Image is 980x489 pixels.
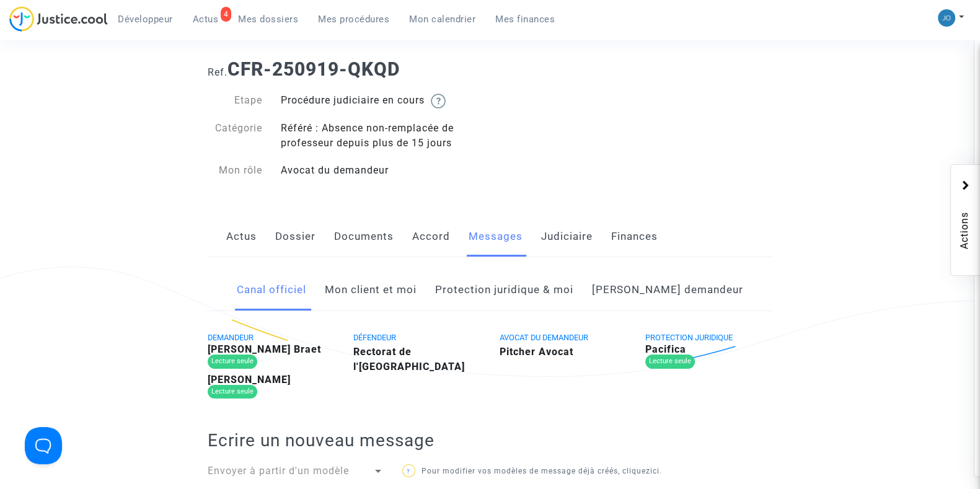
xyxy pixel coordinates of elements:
img: 45a793c8596a0d21866ab9c5374b5e4b [938,9,955,27]
a: Messages [469,216,523,257]
span: Mes finances [495,14,555,25]
h2: Ecrire un nouveau message [208,430,772,451]
a: Actus [226,216,257,257]
a: Documents [334,216,394,257]
div: Lecture seule [208,355,257,369]
span: DEMANDEUR [208,333,254,342]
b: [PERSON_NAME] [208,374,291,385]
b: Pitcher Avocat [499,346,573,358]
span: Actus [193,14,219,25]
img: help.svg [431,94,446,108]
a: Mon calendrier [399,10,485,29]
span: ? [407,468,410,475]
span: Mon calendrier [409,14,475,25]
div: 4 [221,7,232,22]
a: Développeur [108,10,183,29]
div: Domaine: [DOMAIN_NAME] [32,32,140,42]
span: Ref. [208,66,227,78]
div: Mon rôle [198,163,271,178]
span: DÉFENDEUR [353,333,396,342]
span: Envoyer à partir d'un modèle [208,465,349,477]
b: CFR-250919-QKQD [227,58,400,80]
span: Mes dossiers [238,14,298,25]
span: Actions [957,177,972,269]
img: website_grey.svg [20,32,30,42]
img: jc-logo.svg [9,6,108,32]
b: Pacifica [645,343,686,355]
a: Mes procédures [308,10,399,29]
span: PROTECTION JURIDIQUE [645,333,733,342]
div: Procédure judiciaire en cours [271,93,490,108]
div: Mots-clés [154,73,190,81]
span: Mes procédures [318,14,389,25]
img: tab_keywords_by_traffic_grey.svg [141,72,151,82]
a: ici [650,467,660,475]
a: Mon client et moi [325,270,417,311]
div: Domaine [64,73,95,81]
div: Avocat du demandeur [271,163,490,178]
a: Accord [412,216,450,257]
a: Mes finances [485,10,565,29]
b: [PERSON_NAME] Braet [208,343,321,355]
div: Lecture seule [208,385,257,399]
a: Dossier [275,216,316,257]
a: Canal officiel [237,270,306,311]
div: Etape [198,93,271,108]
b: Rectorat de l'[GEOGRAPHIC_DATA] [353,346,465,372]
a: [PERSON_NAME] demandeur [592,270,743,311]
div: v 4.0.25 [35,20,61,30]
img: tab_domain_overview_orange.svg [50,72,60,82]
p: Pour modifier vos modèles de message déjà créés, cliquez . [402,464,676,479]
a: Protection juridique & moi [435,270,573,311]
div: Référé : Absence non-remplacée de professeur depuis plus de 15 jours [271,121,490,151]
a: Finances [611,216,658,257]
iframe: Help Scout Beacon - Open [25,427,62,464]
span: Développeur [118,14,173,25]
a: 4Actus [183,10,229,29]
div: Catégorie [198,121,271,151]
span: AVOCAT DU DEMANDEUR [499,333,588,342]
img: logo_orange.svg [20,20,30,30]
div: Lecture seule [645,355,695,369]
a: Mes dossiers [228,10,308,29]
a: Judiciaire [541,216,593,257]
